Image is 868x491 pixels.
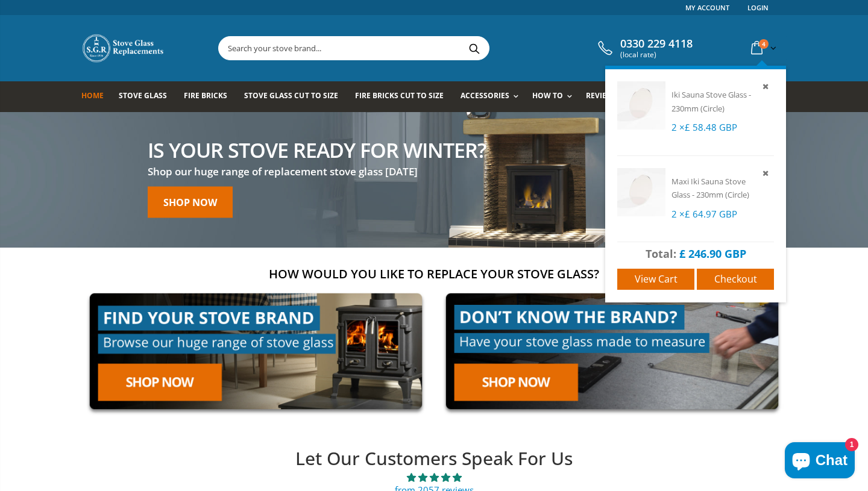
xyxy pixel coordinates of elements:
[81,90,104,101] span: Home
[671,176,749,201] a: Maxi Iki Sauna Stove Glass - 230mm (Circle)
[244,81,347,112] a: Stove Glass Cut To Size
[671,89,751,114] a: Iki Sauna Stove Glass - 230mm (Circle)
[532,81,578,112] a: How To
[697,269,774,290] a: Checkout
[81,33,166,63] img: Stove Glass Replacement
[461,81,524,112] a: Accessories
[461,90,509,101] span: Accessories
[148,140,486,160] h2: Is your stove ready for winter?
[148,165,486,179] h3: Shop our huge range of replacement stove glass [DATE]
[685,208,737,220] span: £ 64.97 GBP
[586,90,618,101] span: Reviews
[646,246,676,261] span: Total:
[87,471,781,484] span: 4.89 stars
[586,81,627,112] a: Reviews
[617,269,694,290] a: View cart
[671,208,737,220] span: 2 ×
[355,81,453,112] a: Fire Bricks Cut To Size
[532,90,563,101] span: How To
[760,166,774,180] a: Remove item
[148,187,233,218] a: Shop now
[119,81,176,112] a: Stove Glass
[781,442,858,481] inbox-online-store-chat: Shopify online store chat
[679,246,746,261] span: £ 246.90 GBP
[620,37,693,51] span: 0330 229 4118
[685,121,737,133] span: £ 58.48 GBP
[635,272,678,286] span: View cart
[184,90,227,101] span: Fire Bricks
[355,90,444,101] span: Fire Bricks Cut To Size
[714,272,757,286] span: Checkout
[595,37,693,59] a: 0330 229 4118 (local rate)
[81,285,430,418] img: find-your-brand-cta_9b334d5d-5c94-48ed-825f-d7972bbdebd0.jpg
[461,37,488,60] button: Search
[617,168,665,216] img: Maxi Iki Sauna Stove Glass - 230mm (Circle)
[760,80,774,93] a: Remove item
[746,36,779,60] a: 4
[671,121,737,133] span: 2 ×
[119,90,167,101] span: Stove Glass
[438,285,787,418] img: made-to-measure-cta_2cd95ceb-d519-4648-b0cf-d2d338fdf11f.jpg
[617,81,665,130] img: Iki Sauna Stove Glass - 230mm (Circle)
[184,81,236,112] a: Fire Bricks
[87,446,781,471] h2: Let Our Customers Speak For Us
[81,266,787,282] h2: How would you like to replace your stove glass?
[759,39,769,49] span: 4
[244,90,338,101] span: Stove Glass Cut To Size
[219,37,624,60] input: Search your stove brand...
[81,81,113,112] a: Home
